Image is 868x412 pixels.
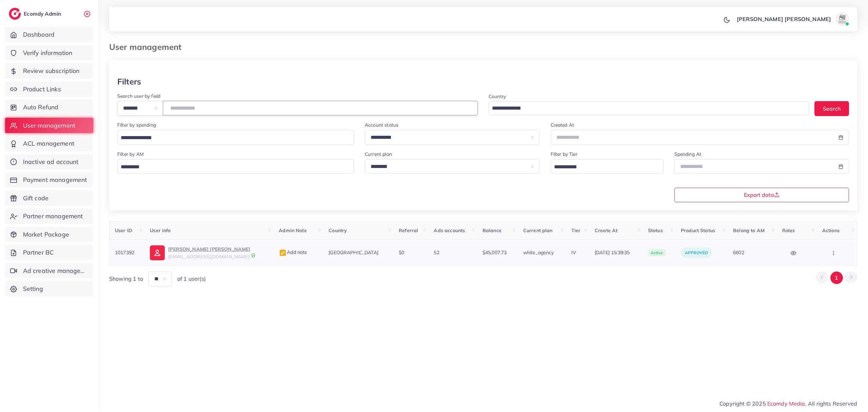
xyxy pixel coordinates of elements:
p: [PERSON_NAME] [PERSON_NAME] [737,15,831,23]
div: Search for option [489,101,809,115]
label: Account status [365,121,398,128]
p: [PERSON_NAME] [PERSON_NAME] [168,245,250,253]
span: Add note [279,249,307,255]
span: [DATE] 15:39:35 [595,249,637,256]
span: Status [648,227,663,233]
a: Dashboard [5,27,93,42]
a: Inactive ad account [5,154,93,170]
span: Belong to AM [733,227,765,233]
a: ACL management [5,136,93,151]
span: [GEOGRAPHIC_DATA] [329,249,378,256]
span: Review subscription [23,67,80,75]
span: Setting [23,284,43,293]
label: Spending At [674,151,702,157]
span: of 1 user(s) [177,275,206,283]
img: 9CAL8B2pu8EFxCJHYAAAAldEVYdGRhdGU6Y3JlYXRlADIwMjItMTItMDlUMDQ6NTg6MzkrMDA6MDBXSlgLAAAAJXRFWHRkYXR... [251,253,256,258]
ul: Pagination [816,271,857,284]
label: Created At [551,121,574,128]
a: Ecomdy Media [767,400,805,407]
img: ic-user-info.36bf1079.svg [150,245,165,260]
h2: Ecomdy Admin [24,11,63,17]
a: Partner management [5,208,93,224]
span: 1017392 [115,249,134,256]
a: Setting [5,281,93,297]
button: Search [814,101,849,116]
span: Verify information [23,49,73,57]
a: Ad creative management [5,263,93,279]
label: Filter by AM [117,151,144,157]
span: approved [685,250,708,255]
div: Search for option [117,130,354,145]
span: Payment management [23,175,87,184]
label: Filter by Tier [551,151,577,157]
span: white_agency [523,249,554,256]
input: Search for option [118,133,345,143]
label: Current plan [365,151,392,157]
span: 52 [434,249,439,256]
a: Auto Refund [5,99,93,115]
span: active [648,249,666,257]
span: ACL management [23,139,74,148]
span: Balance [482,227,501,233]
span: , All rights Reserved [805,399,857,408]
span: Dashboard [23,30,55,39]
span: Product Status [681,227,715,233]
a: Partner BC [5,245,93,260]
span: Admin Note [279,227,307,233]
span: $45,007.73 [482,249,507,256]
span: $0 [399,249,404,256]
span: IV [571,249,576,256]
input: Search for option [118,162,345,172]
span: User info [150,227,171,233]
h3: User management [109,42,187,52]
h3: Filters [117,77,141,87]
span: Ads accounts [434,227,465,233]
span: Referral [399,227,418,233]
button: Export data [674,188,849,202]
a: Gift code [5,190,93,206]
label: Country [489,93,506,100]
span: Showing 1 to [109,275,143,283]
span: Auto Refund [23,103,59,112]
a: Verify information [5,45,93,61]
span: User management [23,121,75,130]
span: 6602 [733,249,744,256]
img: logo [9,8,21,20]
span: Create At [595,227,617,233]
label: Search user by field [117,93,160,99]
span: Roles [782,227,795,233]
span: Partner BC [23,248,54,257]
button: Go to page 1 [830,271,843,284]
span: Export data [744,192,780,198]
a: [PERSON_NAME] [PERSON_NAME]avatar [733,12,852,26]
span: Current plan [523,227,553,233]
span: Gift code [23,194,48,203]
div: Search for option [117,159,354,174]
span: Tier [571,227,581,233]
span: Ad creative management [23,266,88,275]
span: Inactive ad account [23,157,79,166]
a: Product Links [5,81,93,97]
input: Search for option [490,103,800,114]
span: Copyright © 2025 [719,399,857,408]
input: Search for option [552,162,655,172]
span: Partner management [23,212,83,221]
div: Search for option [551,159,664,174]
span: Actions [822,227,840,233]
span: [EMAIL_ADDRESS][DOMAIN_NAME] [168,254,249,260]
label: Filter by spending [117,121,156,128]
span: Product Links [23,85,61,94]
a: Market Package [5,227,93,242]
span: Market Package [23,230,69,239]
a: Review subscription [5,63,93,79]
span: Country [329,227,347,233]
a: logoEcomdy Admin [9,8,63,20]
img: admin_note.cdd0b510.svg [279,249,287,257]
img: avatar [835,12,849,26]
a: User management [5,118,93,133]
span: User ID [115,227,132,233]
a: Payment management [5,172,93,188]
a: [PERSON_NAME] [PERSON_NAME][EMAIL_ADDRESS][DOMAIN_NAME] [150,245,268,260]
